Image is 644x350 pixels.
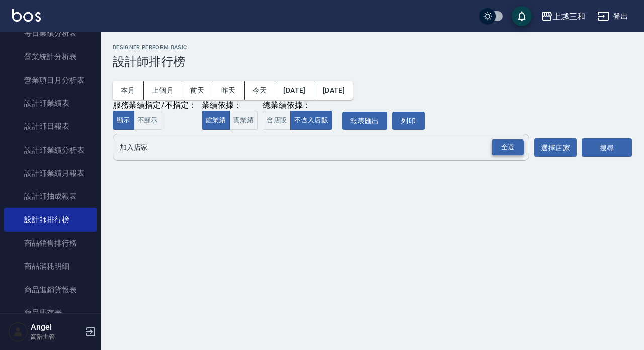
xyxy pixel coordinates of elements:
[4,22,97,45] a: 每日業績分析表
[314,81,353,100] button: [DATE]
[263,111,291,130] button: 含店販
[342,112,387,130] button: 報表匯出
[4,208,97,231] a: 設計師排行榜
[4,68,97,92] a: 營業項目月分析表
[553,10,585,23] div: 上越三和
[245,81,276,100] button: 今天
[31,332,82,341] p: 高階主管
[202,100,258,111] div: 業績依據：
[593,7,632,26] button: 登出
[113,111,134,130] button: 顯示
[134,111,162,130] button: 不顯示
[4,162,97,185] a: 設計師業績月報表
[275,81,314,100] button: [DATE]
[492,139,524,155] div: 全選
[229,111,258,130] button: 實業績
[4,232,97,255] a: 商品銷售排行榜
[263,100,337,111] div: 總業績依據：
[113,44,632,51] h2: Designer Perform Basic
[117,138,510,156] input: 店家名稱
[113,55,632,69] h3: 設計師排行榜
[490,137,526,157] button: Open
[113,100,197,111] div: 服務業績指定/不指定：
[113,81,144,100] button: 本月
[4,138,97,162] a: 設計師業績分析表
[4,115,97,138] a: 設計師日報表
[392,112,425,130] button: 列印
[182,81,213,100] button: 前天
[4,45,97,68] a: 營業統計分析表
[12,9,41,22] img: Logo
[4,185,97,208] a: 設計師抽成報表
[213,81,245,100] button: 昨天
[4,255,97,278] a: 商品消耗明細
[537,6,589,27] button: 上越三和
[4,278,97,301] a: 商品進銷貨報表
[4,301,97,324] a: 商品庫存表
[31,322,82,332] h5: Angel
[582,138,632,157] button: 搜尋
[290,111,332,130] button: 不含入店販
[8,322,28,342] img: Person
[512,6,532,26] button: save
[534,138,577,157] button: 選擇店家
[144,81,182,100] button: 上個月
[202,111,230,130] button: 虛業績
[4,92,97,115] a: 設計師業績表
